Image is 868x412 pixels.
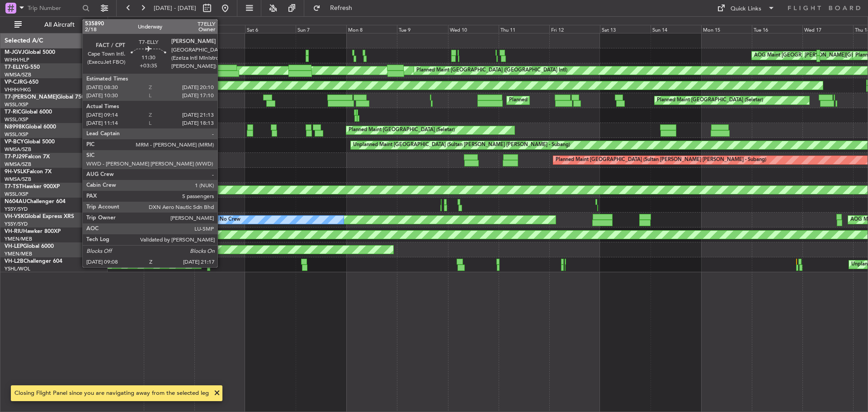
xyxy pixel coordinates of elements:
a: VH-L2BChallenger 604 [5,259,62,264]
div: Thu 4 [144,25,194,33]
div: Planned Maint [GEOGRAPHIC_DATA] (Seletar) [197,49,303,62]
a: T7-[PERSON_NAME]Global 7500 [5,95,88,100]
span: T7-PJ29 [5,154,25,160]
div: Unplanned Maint [GEOGRAPHIC_DATA] (Sultan [PERSON_NAME] [PERSON_NAME] - Subang) [353,138,570,152]
div: Unplanned Maint [GEOGRAPHIC_DATA] ([GEOGRAPHIC_DATA]) [99,258,248,271]
div: Planned Maint [GEOGRAPHIC_DATA] ([GEOGRAPHIC_DATA] Intl) [416,64,567,77]
a: WSSL/XSP [5,116,28,123]
div: Mon 8 [346,25,397,33]
a: M-JGVJGlobal 5000 [5,50,55,55]
span: VP-BCY [5,139,24,145]
span: N604AU [5,199,27,204]
div: Closing Flight Panel since you are navigating away from the selected leg [14,389,209,398]
div: Fri 5 [194,25,245,33]
div: Wed 17 [802,25,853,33]
a: VP-CJRG-650 [5,80,38,85]
a: WMSA/SZB [5,71,31,78]
div: Wed 10 [448,25,499,33]
button: Quick Links [712,1,779,15]
div: Sun 7 [296,25,346,33]
div: Planned Maint [GEOGRAPHIC_DATA] (Sultan [PERSON_NAME] [PERSON_NAME] - Subang) [556,153,766,167]
div: Tue 9 [397,25,448,33]
button: Refresh [309,1,363,15]
a: N604AUChallenger 604 [5,199,66,204]
a: YSHL/WOL [5,265,30,272]
a: WSSL/XSP [5,191,28,198]
span: T7-ELLY [5,65,24,70]
div: Planned Maint Dubai (Al Maktoum Intl) [509,94,598,107]
a: T7-ELLYG-550 [5,65,40,70]
a: VH-RIUHawker 800XP [5,229,61,234]
span: VH-LEP [5,244,23,249]
a: VHHH/HKG [5,86,31,93]
div: Fri 12 [549,25,600,33]
a: WSSL/XSP [5,101,28,108]
span: VH-VSK [5,214,24,219]
button: All Aircraft [10,18,98,32]
div: No Crew [220,213,241,227]
div: Sat 13 [600,25,651,33]
a: WSSL/XSP [5,131,28,138]
span: T7-TST [5,184,22,189]
div: AOG Maint [GEOGRAPHIC_DATA] (Halim Intl) [754,49,860,62]
a: T7-TSTHawker 900XP [5,184,60,189]
a: WIHH/HLP [5,57,29,63]
span: T7-RIC [5,109,21,115]
a: N8998KGlobal 6000 [5,124,56,130]
span: Refresh [322,5,360,11]
div: [DATE] [109,18,125,26]
a: YSSY/SYD [5,221,28,227]
a: VH-LEPGlobal 6000 [5,244,54,249]
a: YSSY/SYD [5,206,28,213]
div: Planned Maint [GEOGRAPHIC_DATA] (Seletar) [349,123,455,137]
a: T7-RICGlobal 6000 [5,109,52,115]
div: Planned Maint [GEOGRAPHIC_DATA] (Seletar) [657,94,763,107]
div: Quick Links [731,5,761,14]
a: YMEN/MEB [5,251,32,257]
div: Mon 15 [701,25,752,33]
div: Tue 16 [752,25,802,33]
span: All Aircraft [24,22,95,28]
div: Planned Maint [197,183,230,197]
a: VP-BCYGlobal 5000 [5,139,55,145]
a: T7-PJ29Falcon 7X [5,154,50,160]
div: Sat 6 [245,25,296,33]
div: Sun 14 [651,25,701,33]
a: 9H-VSLKFalcon 7X [5,169,52,175]
span: M-JGVJ [5,50,24,55]
span: [DATE] - [DATE] [154,4,196,12]
span: VH-L2B [5,259,24,264]
span: 9H-VSLK [5,169,27,175]
span: VH-RIU [5,229,23,234]
div: Thu 11 [499,25,549,33]
a: YMEN/MEB [5,236,32,242]
input: Trip Number [28,1,80,15]
div: Wed 3 [93,25,144,33]
a: VH-VSKGlobal Express XRS [5,214,74,219]
span: T7-[PERSON_NAME] [5,95,57,100]
span: N8998K [5,124,25,130]
a: WMSA/SZB [5,146,31,153]
span: VP-CJR [5,80,23,85]
a: WMSA/SZB [5,176,31,183]
a: WMSA/SZB [5,161,31,168]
